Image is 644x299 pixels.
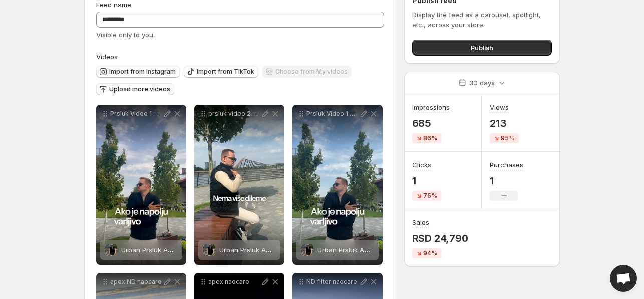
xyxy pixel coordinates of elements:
h3: Clicks [412,160,431,170]
span: Feed name [96,1,131,9]
p: 30 days [469,78,495,88]
h3: Purchases [490,160,523,170]
div: Open chat [610,265,637,292]
p: 1 [490,175,523,187]
h3: Impressions [412,102,450,112]
img: Urban Prsluk Apex [105,244,117,256]
p: prsluk video 2 Crni zeleni [208,110,260,118]
p: Prsluk Video 1 KREM PRSLUK [306,110,359,118]
span: Urban Prsluk Apex [317,246,376,254]
button: Import from TikTok [184,66,258,78]
h3: Sales [412,217,429,227]
p: RSD 24,790 [412,232,468,244]
button: Publish [412,40,552,56]
h3: Views [490,102,509,112]
p: 213 [490,117,519,129]
p: apex naocare [208,278,260,286]
span: Import from Instagram [109,68,176,76]
span: 95% [501,134,515,142]
p: ND filter naocare [306,278,359,286]
div: Prsluk Video 1 KREM PRSLUK 2Urban Prsluk ApexUrban Prsluk Apex [96,105,186,265]
span: Urban Prsluk Apex [219,246,277,254]
span: 75% [423,192,437,200]
p: Prsluk Video 1 KREM PRSLUK 2 [110,110,162,118]
button: Upload more videos [96,83,174,95]
img: Urban Prsluk Apex [203,244,215,256]
span: 94% [423,249,437,257]
span: Videos [96,53,118,61]
span: Upload more videos [109,85,170,93]
span: Urban Prsluk Apex [121,246,179,254]
button: Import from Instagram [96,66,180,78]
p: 685 [412,117,450,129]
p: Display the feed as a carousel, spotlight, etc., across your store. [412,10,552,30]
span: Publish [471,43,493,53]
div: Prsluk Video 1 KREM PRSLUKUrban Prsluk ApexUrban Prsluk Apex [292,105,383,265]
p: apex ND naocare [110,278,162,286]
div: prsluk video 2 Crni zeleniUrban Prsluk ApexUrban Prsluk Apex [194,105,284,265]
img: Urban Prsluk Apex [301,244,313,256]
span: Import from TikTok [197,68,254,76]
span: Visible only to you. [96,31,155,39]
p: 1 [412,175,441,187]
span: 86% [423,134,437,142]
